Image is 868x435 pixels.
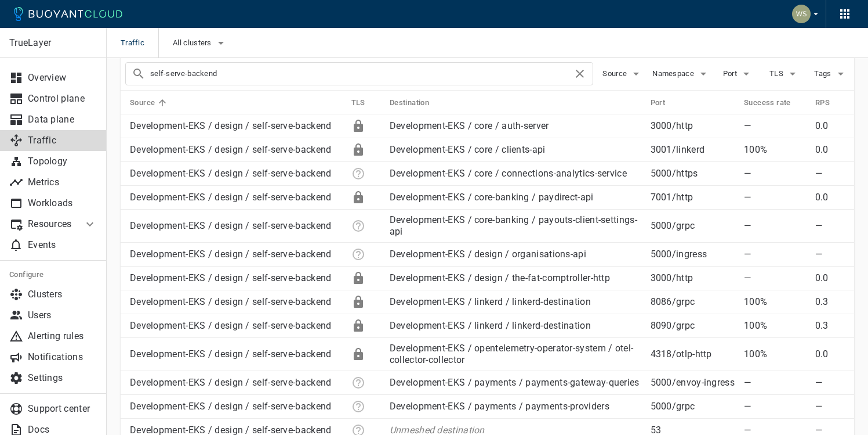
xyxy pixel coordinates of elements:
[28,197,97,209] p: Workloads
[130,144,332,155] a: Development-EKS / design / self-serve-backend
[815,249,845,260] p: —
[9,270,97,279] h5: Configure
[815,320,845,332] p: 0.3
[130,272,332,283] a: Development-EKS / design / self-serve-backend
[28,93,97,105] p: Control plane
[28,114,97,125] p: Data plane
[390,98,444,108] span: Destination
[651,249,735,260] p: 5000 / ingress
[351,219,365,233] div: Unknown
[390,249,586,260] a: Development-EKS / design / organisations-api
[651,320,735,332] p: 8090 / grpc
[130,249,332,260] a: Development-EKS / design / self-serve-backend
[744,98,791,107] h5: Success rate
[652,69,696,78] span: Namespace
[28,289,97,300] p: Clusters
[651,401,735,412] p: 5000 / grpc
[130,348,332,359] a: Development-EKS / design / self-serve-backend
[130,401,332,412] a: Development-EKS / design / self-serve-backend
[130,296,332,307] a: Development-EKS / design / self-serve-backend
[390,320,591,331] a: Development-EKS / linkerd / linkerd-destination
[815,377,845,389] p: —
[28,239,97,251] p: Events
[651,144,735,156] p: 3001 / linkerd
[651,272,735,284] p: 3000 / http
[815,401,845,412] p: —
[744,377,806,389] p: —
[744,348,806,360] p: 100%
[130,377,332,388] a: Development-EKS / design / self-serve-backend
[651,168,735,179] p: 5000 / https
[602,69,629,78] span: Source
[744,296,806,308] p: 100%
[130,192,332,203] a: Development-EKS / design / self-serve-backend
[815,98,830,107] h5: RPS
[28,218,74,230] p: Resources
[390,192,594,203] a: Development-EKS / core-banking / paydirect-api
[651,98,666,107] h5: Port
[815,220,845,232] p: —
[792,5,811,23] img: Weichung Shaw
[744,272,806,284] p: —
[28,156,97,167] p: Topology
[390,120,549,131] a: Development-EKS / core / auth-server
[815,98,845,108] span: RPS
[744,192,806,203] p: —
[815,168,845,179] p: —
[351,98,380,108] span: TLS
[130,168,332,179] a: Development-EKS / design / self-serve-backend
[651,120,735,132] p: 3000 / http
[766,65,803,82] button: TLS
[173,34,228,52] button: All clusters
[28,372,97,384] p: Settings
[130,220,332,231] a: Development-EKS / design / self-serve-backend
[602,65,643,82] button: Source
[769,69,786,78] span: TLS
[814,69,833,78] span: Tags
[390,168,627,179] a: Development-EKS / core / connections-analytics-service
[130,98,155,107] h5: Source
[390,98,429,107] h5: Destination
[651,348,735,360] p: 4318 / otlp-http
[390,272,610,283] a: Development-EKS / design / the-fat-comptroller-http
[744,168,806,179] p: —
[812,65,849,82] button: Tags
[744,98,806,108] span: Success rate
[150,66,573,82] input: Search
[744,120,806,132] p: —
[28,310,97,321] p: Users
[723,69,739,78] span: Port
[651,98,681,108] span: Port
[28,72,97,84] p: Overview
[28,351,97,363] p: Notifications
[390,144,546,155] a: Development-EKS / core / clients-api
[28,177,97,188] p: Metrics
[744,144,806,156] p: 100%
[651,377,735,389] p: 5000 / envoy-ingress
[351,376,365,390] div: Unknown
[744,320,806,332] p: 100%
[652,65,710,82] button: Namespace
[744,220,806,232] p: —
[815,296,845,308] p: 0.3
[390,343,634,365] a: Development-EKS / opentelemetry-operator-system / otel-collector-collector
[651,192,735,203] p: 7001 / http
[651,220,735,232] p: 5000 / grpc
[130,98,170,108] span: Source
[815,144,845,156] p: 0.0
[815,120,845,132] p: 0.0
[390,377,640,388] a: Development-EKS / payments / payments-gateway-queries
[351,167,365,181] div: Unknown
[815,348,845,360] p: 0.0
[351,400,365,414] div: Unknown
[121,28,158,58] span: Traffic
[351,247,365,261] div: Unknown
[390,296,591,307] a: Development-EKS / linkerd / linkerd-destination
[744,249,806,260] p: —
[815,192,845,203] p: 0.0
[28,135,97,146] p: Traffic
[130,120,332,131] a: Development-EKS / design / self-serve-backend
[28,330,97,342] p: Alerting rules
[351,98,365,107] h5: TLS
[651,296,735,308] p: 8086 / grpc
